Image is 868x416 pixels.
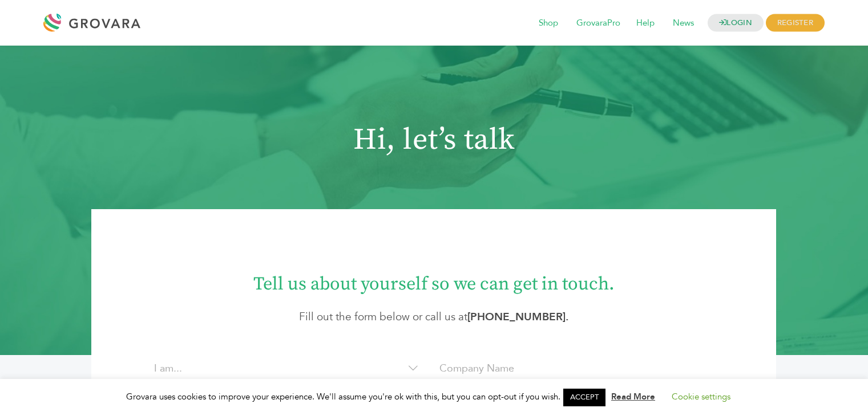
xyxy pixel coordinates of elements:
a: Shop [531,17,566,30]
p: Fill out the form below or call us at [126,309,742,325]
a: Cookie settings [672,391,730,402]
span: GrovaraPro [568,13,628,34]
span: Grovara uses cookies to improve your experience. We'll assume you're ok with this, but you can op... [126,391,742,402]
span: Shop [531,13,566,34]
a: Read More [611,391,655,402]
a: LOGIN [708,14,764,32]
a: GrovaraPro [568,17,628,30]
span: Help [628,13,663,34]
h1: Tell us about yourself so we can get in touch. [126,264,742,297]
h1: Hi, let’s talk [49,123,819,158]
strong: . [467,309,569,324]
a: News [665,17,702,30]
a: ACCEPT [563,389,605,406]
label: Company Name [439,361,514,376]
a: Help [628,17,663,30]
span: REGISTER [766,14,825,32]
span: News [665,13,702,34]
a: [PHONE_NUMBER] [467,309,566,324]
